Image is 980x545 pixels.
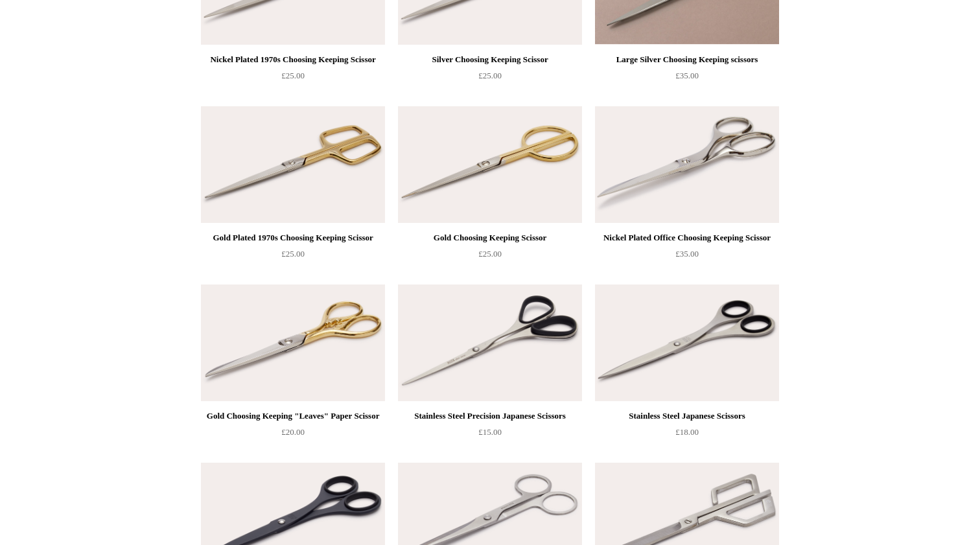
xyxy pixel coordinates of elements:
[598,52,776,67] div: Large Silver Choosing Keeping scissors
[478,427,502,437] span: £15.00
[281,249,305,259] span: £25.00
[204,230,382,246] div: Gold Plated 1970s Choosing Keeping Scissor
[398,408,582,461] a: Stainless Steel Precision Japanese Scissors £15.00
[595,106,779,223] a: Nickel Plated Office Choosing Keeping Scissor Nickel Plated Office Choosing Keeping Scissor
[595,52,779,105] a: Large Silver Choosing Keeping scissors £35.00
[398,106,582,223] img: Gold Choosing Keeping Scissor
[201,408,385,461] a: Gold Choosing Keeping "Leaves" Paper Scissor £20.00
[281,71,305,80] span: £25.00
[675,71,699,80] span: £35.00
[675,249,699,259] span: £35.00
[595,408,779,461] a: Stainless Steel Japanese Scissors £18.00
[281,427,305,437] span: £20.00
[595,106,779,223] img: Nickel Plated Office Choosing Keeping Scissor
[201,284,385,401] a: Gold Choosing Keeping "Leaves" Paper Scissor Gold Choosing Keeping "Leaves" Paper Scissor
[204,408,382,424] div: Gold Choosing Keeping "Leaves" Paper Scissor
[675,427,699,437] span: £18.00
[595,284,779,401] a: Stainless Steel Japanese Scissors Stainless Steel Japanese Scissors
[598,408,776,424] div: Stainless Steel Japanese Scissors
[398,230,582,283] a: Gold Choosing Keeping Scissor £25.00
[204,52,382,67] div: Nickel Plated 1970s Choosing Keeping Scissor
[598,230,776,246] div: Nickel Plated Office Choosing Keeping Scissor
[478,71,502,80] span: £25.00
[201,284,385,401] img: Gold Choosing Keeping "Leaves" Paper Scissor
[398,106,582,223] a: Gold Choosing Keeping Scissor Gold Choosing Keeping Scissor
[398,284,582,401] a: Stainless Steel Precision Japanese Scissors Stainless Steel Precision Japanese Scissors
[401,408,579,424] div: Stainless Steel Precision Japanese Scissors
[201,106,385,223] a: Gold Plated 1970s Choosing Keeping Scissor Gold Plated 1970s Choosing Keeping Scissor
[401,52,579,67] div: Silver Choosing Keeping Scissor
[398,284,582,401] img: Stainless Steel Precision Japanese Scissors
[201,230,385,283] a: Gold Plated 1970s Choosing Keeping Scissor £25.00
[478,249,502,259] span: £25.00
[401,230,579,246] div: Gold Choosing Keeping Scissor
[201,52,385,105] a: Nickel Plated 1970s Choosing Keeping Scissor £25.00
[595,284,779,401] img: Stainless Steel Japanese Scissors
[595,230,779,283] a: Nickel Plated Office Choosing Keeping Scissor £35.00
[398,52,582,105] a: Silver Choosing Keeping Scissor £25.00
[201,106,385,223] img: Gold Plated 1970s Choosing Keeping Scissor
